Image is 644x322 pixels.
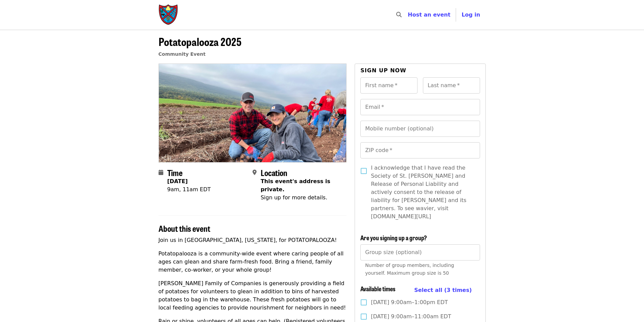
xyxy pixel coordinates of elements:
span: I acknowledge that I have read the Society of St. [PERSON_NAME] and Release of Personal Liability... [371,164,474,221]
img: Potatopalooza 2025 organized by Society of St. Andrew [159,64,347,162]
i: calendar icon [159,169,163,176]
a: Community Event [159,51,206,57]
input: Search [406,7,411,23]
span: Sign up now [360,67,406,74]
span: Sign up for more details. [261,194,327,201]
span: [DATE] 9:00am–11:00am EDT [371,313,451,321]
span: Are you signing up a group? [360,233,427,242]
input: [object Object] [360,244,480,261]
span: This event's address is private. [261,178,330,193]
i: search icon [396,11,402,18]
button: Log in [456,8,485,22]
span: Location [261,167,287,178]
button: Select all (3 times) [414,285,472,295]
p: Potatopalooza is a community-wide event where caring people of all ages can glean and share farm-... [159,250,347,274]
span: Available times [360,284,396,293]
img: Society of St. Andrew - Home [159,4,179,26]
p: Join us in [GEOGRAPHIC_DATA], [US_STATE], for POTATOPALOOZA! [159,236,347,244]
span: Potatopalooza 2025 [159,33,242,49]
p: [PERSON_NAME] Family of Companies is generously providing a field of potatoes for volunteers to g... [159,279,347,312]
input: Last name [423,77,480,94]
strong: [DATE] [167,178,188,184]
div: 9am, 11am EDT [167,185,211,194]
i: map-marker-alt icon [253,169,257,176]
span: About this event [159,222,210,234]
a: Host an event [408,11,450,18]
input: First name [360,77,418,94]
span: Select all (3 times) [414,287,472,293]
span: Log in [461,11,480,18]
span: [DATE] 9:00am–1:00pm EDT [371,298,448,306]
input: ZIP code [360,142,480,158]
input: Email [360,99,480,115]
span: Number of group members, including yourself. Maximum group size is 50 [365,263,454,276]
input: Mobile number (optional) [360,121,480,137]
span: Time [167,167,183,178]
